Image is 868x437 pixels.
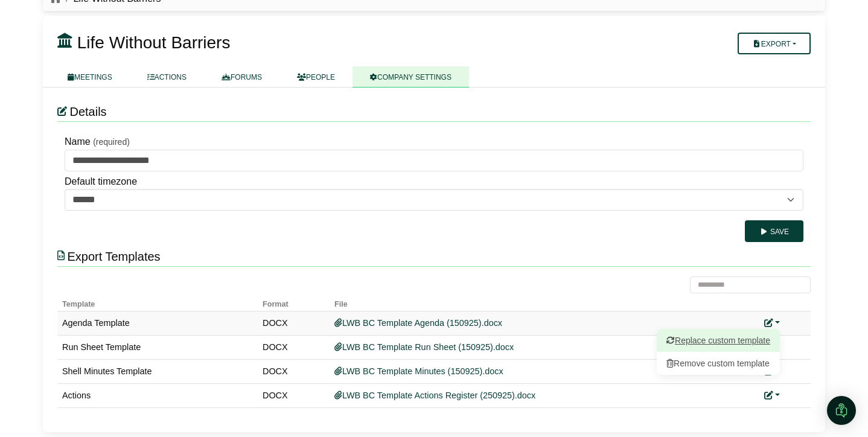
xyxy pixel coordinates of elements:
a: FORUMS [204,66,279,88]
span: Life Without Barriers [77,33,231,52]
a: LWB BC Template Actions Register (250925).docx [334,391,535,400]
td: DOCX [258,311,330,335]
a: MEETINGS [50,66,130,88]
td: DOCX [258,335,330,359]
td: Shell Minutes Template [57,359,258,383]
a: ACTIONS [130,66,204,88]
div: Open Intercom Messenger [827,396,856,425]
label: Default timezone [65,174,137,190]
a: PEOPLE [279,66,353,88]
button: Save [745,220,803,242]
td: Agenda Template [57,311,258,335]
td: DOCX [258,383,330,407]
th: Format [258,293,330,311]
button: Export [738,33,811,54]
small: (required) [93,137,130,147]
th: Template [57,293,258,311]
td: Actions [57,383,258,407]
label: Name [65,134,91,150]
span: Details [69,105,106,118]
td: Run Sheet Template [57,335,258,359]
a: LWB BC Template Run Sheet (150925).docx [334,342,514,352]
td: DOCX [258,359,330,383]
a: COMPANY SETTINGS [353,66,469,88]
a: LWB BC Template Agenda (150925).docx [334,318,502,328]
a: Replace custom template [657,329,780,352]
th: File [330,293,759,311]
span: Export Templates [67,250,160,263]
a: LWB BC Template Minutes (150925).docx [334,366,503,376]
button: Remove custom template [657,352,780,375]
